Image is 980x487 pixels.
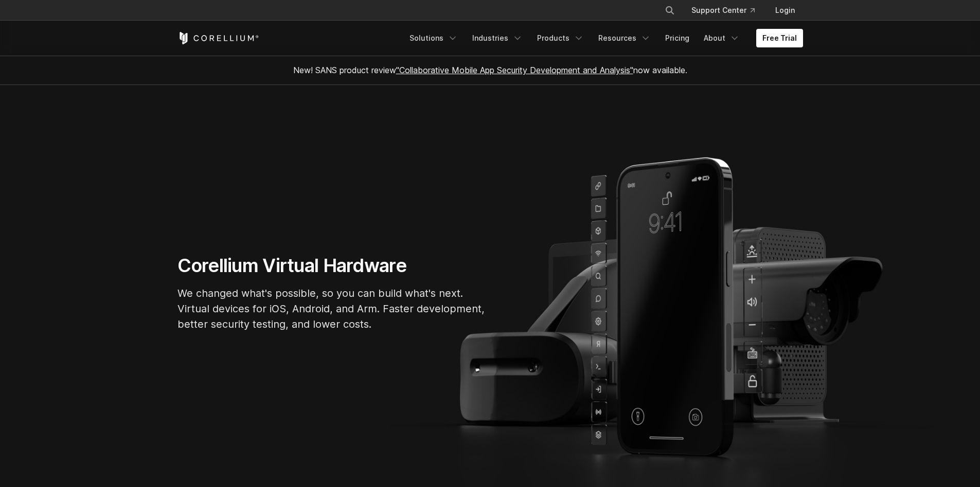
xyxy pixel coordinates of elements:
[403,29,803,47] div: Navigation Menu
[652,1,803,20] div: Navigation Menu
[177,254,486,277] h1: Corellium Virtual Hardware
[466,29,529,47] a: Industries
[592,29,657,47] a: Resources
[177,286,486,332] p: We changed what's possible, so you can build what's next. Virtual devices for iOS, Android, and A...
[767,1,803,20] a: Login
[177,32,259,44] a: Corellium Home
[396,65,633,75] a: "Collaborative Mobile App Security Development and Analysis"
[756,29,803,47] a: Free Trial
[293,65,687,75] span: New! SANS product review now available.
[659,29,696,47] a: Pricing
[683,1,763,20] a: Support Center
[698,29,746,47] a: About
[403,29,464,47] a: Solutions
[661,1,679,20] button: Search
[531,29,590,47] a: Products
